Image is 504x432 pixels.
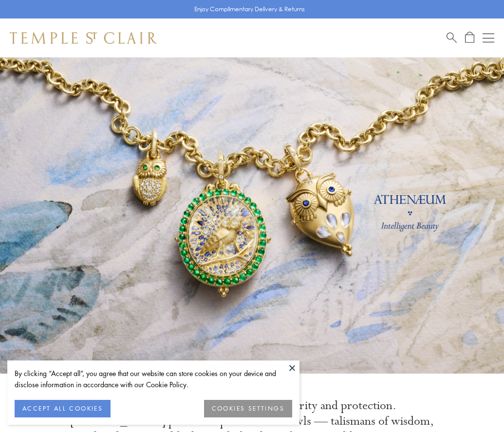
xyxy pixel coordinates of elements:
[15,400,111,417] button: ACCEPT ALL COOKIES
[10,32,157,44] img: Temple St. Clair
[447,32,457,44] a: Search
[15,368,292,390] div: By clicking “Accept all”, you agree that our website can store cookies on your device and disclos...
[465,32,474,44] a: Open Shopping Bag
[483,32,494,44] button: Open navigation
[194,4,305,14] p: Enjoy Complimentary Delivery & Returns
[204,400,292,417] button: COOKIES SETTINGS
